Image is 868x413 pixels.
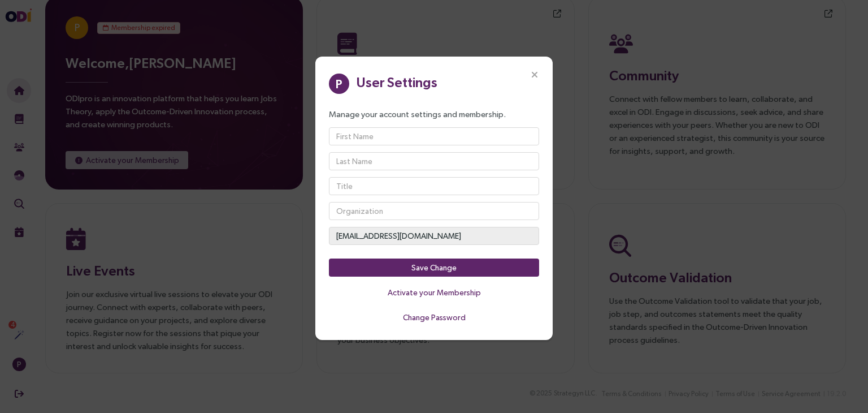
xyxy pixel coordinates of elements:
[329,152,539,170] input: Last Name
[517,57,553,93] button: Close
[329,202,539,220] input: Organization
[388,286,481,299] span: Activate your Membership
[329,177,539,195] input: Title
[329,283,539,302] button: Activate your Membership
[329,308,539,326] button: Change Password
[403,311,466,324] span: Change Password
[329,127,539,145] input: First Name
[411,261,457,274] span: Save Change
[329,107,539,121] p: Manage your account settings and membership.
[329,259,539,277] button: Save Change
[356,72,437,92] div: User Settings
[336,74,342,94] span: P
